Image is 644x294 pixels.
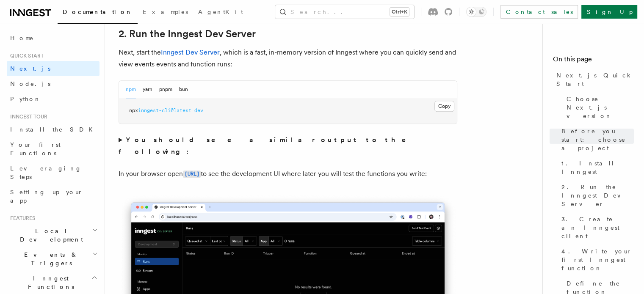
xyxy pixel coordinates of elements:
button: Local Development [7,223,100,247]
code: [URL] [183,170,201,178]
span: Examples [143,8,188,15]
a: 4. Write your first Inngest function [558,244,634,276]
a: [URL] [183,170,201,178]
span: Events & Triggers [7,250,92,267]
span: Inngest tour [7,113,47,120]
a: Choose Next.js version [563,91,634,124]
a: 1. Install Inngest [558,156,634,179]
span: Next.js Quick Start [556,71,634,88]
span: Python [10,96,41,102]
a: Home [7,30,100,46]
span: Before you start: choose a project [561,127,634,152]
span: dev [194,107,203,113]
span: 4. Write your first Inngest function [561,247,634,272]
span: inngest-cli@latest [138,107,191,113]
span: Local Development [7,227,92,244]
span: Node.js [10,80,50,87]
a: Your first Functions [7,137,100,161]
a: Next.js Quick Start [553,68,634,91]
span: Inngest Functions [7,274,91,291]
a: AgentKit [193,3,248,23]
a: Setting up your app [7,184,100,208]
h4: On this page [553,54,634,68]
span: 1. Install Inngest [561,159,634,176]
span: Your first Functions [10,141,61,157]
span: Home [10,34,34,42]
p: In your browser open to see the development UI where later you will test the functions you write: [119,168,457,180]
button: Events & Triggers [7,247,100,271]
span: npx [129,107,138,113]
span: Documentation [63,8,133,15]
span: Install the SDK [10,126,98,133]
button: yarn [143,81,152,98]
button: bun [179,81,188,98]
span: Setting up your app [10,189,83,204]
a: Leveraging Steps [7,161,100,184]
summary: You should see a similar output to the following: [119,134,457,158]
a: Inngest Dev Server [161,48,220,56]
p: Next, start the , which is a fast, in-memory version of Inngest where you can quickly send and vi... [119,47,457,70]
button: npm [126,81,136,98]
button: Search...Ctrl+K [275,5,414,19]
span: 3. Create an Inngest client [561,215,634,240]
span: Leveraging Steps [10,165,82,180]
a: Install the SDK [7,122,100,137]
strong: You should see a similar output to the following: [119,136,418,156]
a: Node.js [7,76,100,91]
button: Toggle dark mode [466,7,486,17]
a: Documentation [58,3,138,24]
a: Contact sales [500,5,578,19]
span: Quick start [7,52,44,59]
a: Python [7,91,100,107]
a: 2. Run the Inngest Dev Server [119,28,256,40]
span: 2. Run the Inngest Dev Server [561,183,634,208]
kbd: Ctrl+K [390,8,409,16]
a: Before you start: choose a project [558,124,634,156]
button: pnpm [159,81,172,98]
span: AgentKit [198,8,243,15]
span: Next.js [10,65,50,72]
a: 3. Create an Inngest client [558,212,634,244]
span: Choose Next.js version [567,95,634,120]
a: Examples [138,3,193,23]
a: Sign Up [581,5,637,19]
button: Copy [434,101,454,112]
a: Next.js [7,61,100,76]
a: 2. Run the Inngest Dev Server [558,179,634,212]
span: Features [7,215,35,222]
